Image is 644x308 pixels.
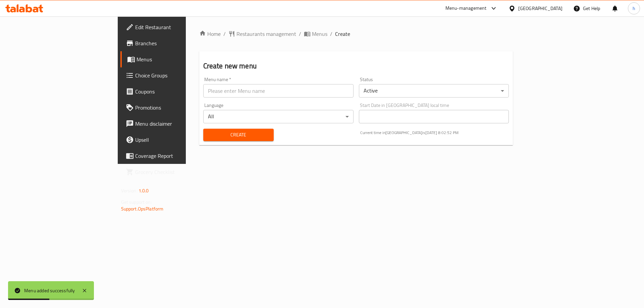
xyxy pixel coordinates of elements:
[203,84,354,98] input: Please enter Menu name
[120,132,225,148] a: Upsell
[135,87,220,96] span: Coupons
[199,30,513,38] nav: breadcrumb
[135,152,220,160] span: Coverage Report
[120,100,225,116] a: Promotions
[236,30,296,38] span: Restaurants management
[135,23,220,31] span: Edit Restaurant
[135,71,220,79] span: Choice Groups
[137,55,220,63] span: Menus
[139,186,149,195] span: 1.0.0
[203,61,509,71] h2: Create new menu
[445,4,487,12] div: Menu-management
[203,129,274,141] button: Create
[312,30,327,38] span: Menus
[135,136,220,144] span: Upsell
[330,30,332,38] li: /
[120,19,225,35] a: Edit Restaurant
[120,35,225,51] a: Branches
[359,84,509,98] div: Active
[135,168,220,176] span: Grocery Checklist
[120,148,225,164] a: Coverage Report
[633,5,635,12] span: h
[360,130,509,136] p: Current time in [GEOGRAPHIC_DATA] is [DATE] 8:02:52 PM
[121,198,152,206] span: Get support on:
[120,83,225,100] a: Coupons
[299,30,301,38] li: /
[24,287,75,294] div: Menu added successfully
[304,30,327,38] a: Menus
[135,39,220,47] span: Branches
[228,30,296,38] a: Restaurants management
[120,164,225,180] a: Grocery Checklist
[120,116,225,132] a: Menu disclaimer
[120,67,225,83] a: Choice Groups
[209,131,268,139] span: Create
[135,120,220,128] span: Menu disclaimer
[120,51,225,67] a: Menus
[335,30,350,38] span: Create
[203,110,354,123] div: All
[135,104,220,112] span: Promotions
[121,204,164,213] a: Support.OpsPlatform
[121,186,138,195] span: Version:
[518,5,562,12] div: [GEOGRAPHIC_DATA]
